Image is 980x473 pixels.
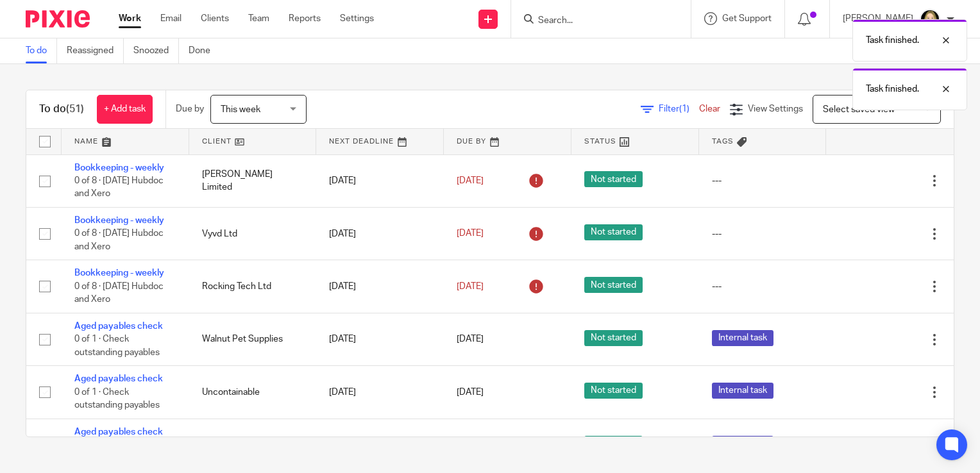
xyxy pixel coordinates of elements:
span: [DATE] [457,335,484,344]
a: Reassigned [67,38,124,63]
span: [DATE] [457,282,484,291]
td: [DATE] [316,260,444,313]
td: Walnut Pet Supplies [189,313,317,365]
td: Uncontainable [189,366,317,419]
span: Select saved view [823,105,895,114]
span: [DATE] [457,388,484,397]
a: Reports [289,12,321,25]
td: [DATE] [316,313,444,365]
span: [DATE] [457,229,484,238]
td: [DATE] [316,366,444,419]
td: Vyvd Ltd [189,207,317,260]
a: Team [248,12,269,25]
span: [DATE] [457,176,484,185]
a: Bookkeeping - weekly [74,163,164,172]
span: This week [221,105,260,114]
td: [DATE] [316,419,444,471]
a: Work [119,12,141,25]
a: Email [160,12,182,25]
span: Internal task [712,436,773,452]
td: [PERSON_NAME] Limited [189,154,317,207]
a: To do [26,38,57,63]
td: Love Surveying [189,419,317,471]
a: Settings [340,12,374,25]
a: Snoozed [133,38,179,63]
span: Internal task [712,330,773,346]
span: (51) [66,104,84,114]
span: Not started [584,171,643,187]
a: Bookkeeping - weekly [74,269,164,278]
a: Bookkeeping - weekly [74,216,164,225]
div: --- [712,280,814,293]
span: 0 of 1 · Check outstanding payables [74,388,160,410]
span: 0 of 8 · [DATE] Hubdoc and Xero [74,176,164,199]
a: Aged payables check [74,427,163,436]
td: Rocking Tech Ltd [189,260,317,313]
div: --- [712,174,814,187]
span: Not started [584,330,643,346]
span: Not started [584,383,643,399]
a: Done [189,38,220,63]
img: Pixie [26,10,90,28]
a: Aged payables check [74,322,163,331]
span: 0 of 8 · [DATE] Hubdoc and Xero [74,229,164,252]
a: Aged payables check [74,374,163,383]
span: Internal task [712,383,773,399]
span: Tags [712,138,734,145]
span: 0 of 1 · Check outstanding payables [74,335,160,357]
td: [DATE] [316,154,444,207]
td: [DATE] [316,207,444,260]
a: + Add task [97,95,153,124]
h1: To do [39,103,84,116]
span: 0 of 8 · [DATE] Hubdoc and Xero [74,282,164,304]
p: Due by [176,103,204,115]
span: Not started [584,436,643,452]
span: Not started [584,277,643,293]
a: Clients [201,12,229,25]
img: Phoebe%20Black.png [920,9,940,29]
p: Task finished. [866,34,919,47]
div: --- [712,228,814,240]
p: Task finished. [866,83,919,95]
span: Not started [584,224,643,240]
